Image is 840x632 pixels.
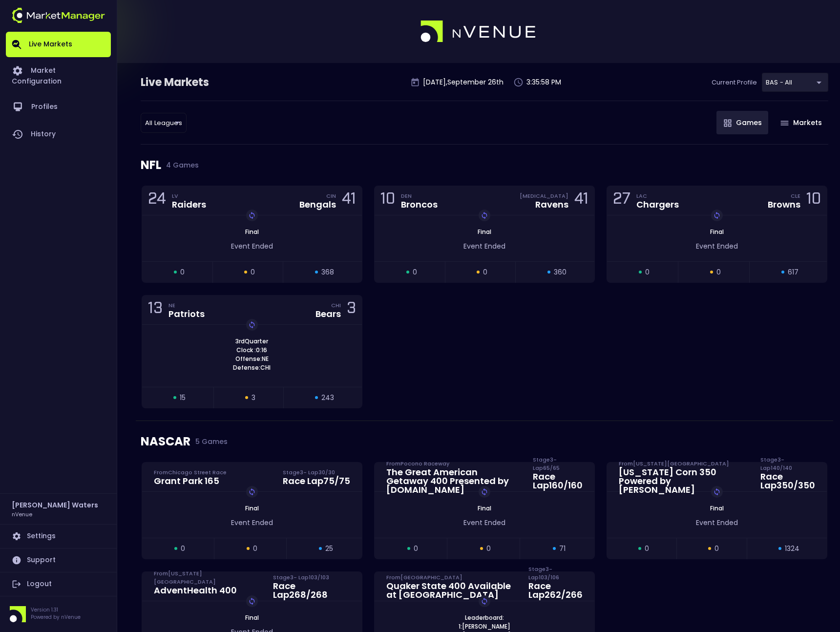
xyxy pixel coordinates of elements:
[283,477,350,485] div: Race Lap 75 / 75
[12,510,32,518] h3: nVenue
[481,597,488,605] img: replayImg
[331,301,341,309] div: CHI
[481,488,488,496] img: replayImg
[401,192,438,200] div: DEN
[760,464,815,472] div: Stage 3 - Lap 140 / 140
[12,8,105,23] img: logo
[321,267,334,277] span: 368
[181,544,185,554] span: 0
[413,267,417,277] span: 0
[714,544,719,554] span: 0
[645,544,649,554] span: 0
[6,93,111,121] a: Profiles
[141,113,187,133] div: BAS - All
[768,200,800,209] div: Browns
[486,544,491,554] span: 0
[248,211,256,219] img: replayImg
[520,192,568,200] div: [MEDICAL_DATA]
[161,161,199,169] span: 4 Games
[475,504,494,512] span: Final
[172,192,206,200] div: LV
[251,267,255,277] span: 0
[696,518,738,527] span: Event Ended
[154,477,227,485] div: Grant Park 165
[154,578,261,586] div: From [US_STATE][GEOGRAPHIC_DATA]
[231,241,273,251] span: Event Ended
[483,267,487,277] span: 0
[386,460,521,467] div: From Pocono Raceway
[231,518,273,527] span: Event Ended
[248,488,256,496] img: replayImg
[154,468,227,476] div: From Chicago Street Race
[528,573,583,581] div: Stage 3 - Lap 103 / 106
[533,464,583,472] div: Stage 3 - Lap 65 / 65
[401,200,438,209] div: Broncos
[420,21,537,43] img: logo
[713,488,721,496] img: replayImg
[299,200,336,209] div: Bengals
[574,191,588,210] div: 41
[141,421,828,462] div: NASCAR
[481,211,488,219] img: replayImg
[707,228,727,236] span: Final
[716,111,768,134] button: Games
[141,75,260,90] div: Live Markets
[463,241,505,251] span: Event Ended
[788,267,798,277] span: 617
[780,121,789,126] img: gameIcon
[6,572,111,596] a: Logout
[380,191,395,210] div: 10
[242,504,262,512] span: Final
[180,267,185,277] span: 0
[232,355,272,363] span: Offense: NE
[636,200,679,209] div: Chargers
[6,606,111,622] div: Version 1.31Powered by nVenue
[724,119,732,127] img: gameIcon
[716,267,721,277] span: 0
[248,597,256,605] img: replayImg
[233,346,270,355] span: Clock : 0:16
[168,301,205,309] div: NE
[6,57,111,93] a: Market Configuration
[554,267,567,277] span: 360
[462,613,507,622] span: Leaderboard:
[283,468,350,476] div: Stage 3 - Lap 30 / 30
[806,191,821,210] div: 10
[528,582,583,599] div: Race Lap 262 / 266
[154,586,261,595] div: AdventHealth 400
[712,78,757,87] p: Current Profile
[619,460,749,467] div: From [US_STATE][GEOGRAPHIC_DATA]
[713,211,721,219] img: replayImg
[172,200,206,209] div: Raiders
[321,393,334,403] span: 243
[6,525,111,548] a: Settings
[707,504,727,512] span: Final
[645,267,650,277] span: 0
[533,472,583,490] div: Race Lap 160 / 160
[31,606,81,613] p: Version 1.31
[414,544,418,554] span: 0
[696,241,738,251] span: Event Ended
[141,145,828,186] div: NFL
[526,77,561,87] p: 3:35:58 PM
[230,363,273,372] span: Defense: CHI
[535,200,568,209] div: Ravens
[242,228,262,236] span: Final
[242,613,262,622] span: Final
[762,73,828,92] div: BAS - All
[232,337,271,346] span: 3rd Quarter
[12,500,98,510] h2: [PERSON_NAME] Waters
[773,111,828,134] button: Markets
[456,622,513,631] span: 1: [PERSON_NAME]
[423,77,504,87] p: [DATE] , September 26 th
[168,310,205,318] div: Patriots
[31,613,81,621] p: Powered by nVenue
[248,321,256,329] img: replayImg
[475,228,494,236] span: Final
[636,192,679,200] div: LAC
[347,301,356,319] div: 3
[6,32,111,57] a: Live Markets
[148,191,166,210] div: 24
[252,393,255,403] span: 3
[326,192,336,200] div: CIN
